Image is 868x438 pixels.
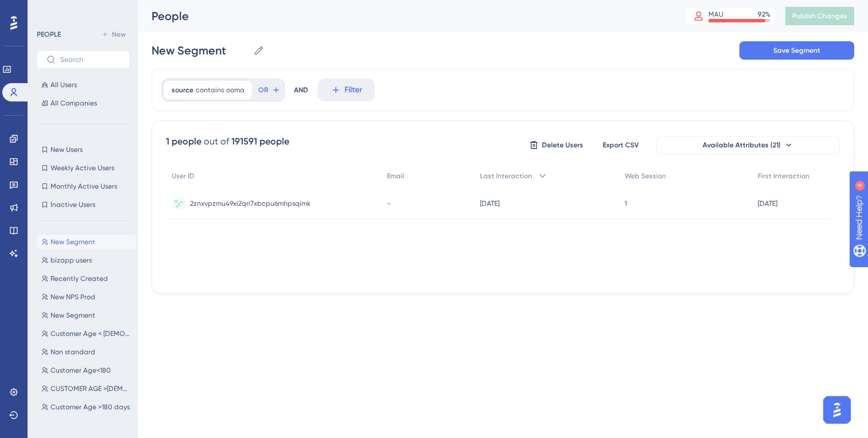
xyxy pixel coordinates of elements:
[37,143,130,157] button: New Users
[257,81,282,99] button: OR
[172,85,193,95] span: source
[758,10,770,19] div: 92 %
[152,8,656,24] div: People
[190,199,311,208] span: 2znxvpzmu49xi2qri7xbcpu6mhpsqimk
[785,7,854,25] button: Publish Changes
[739,41,854,60] button: Save Segment
[37,96,130,110] button: All Companies
[773,46,820,55] span: Save Segment
[258,85,268,95] span: OR
[204,135,229,148] div: out of
[51,329,132,338] span: Customer Age < [DEMOGRAPHIC_DATA] days
[37,345,137,359] button: Non standard
[51,384,132,393] span: CUSTOMER AGE >[DEMOGRAPHIC_DATA] DAYS
[166,135,201,148] div: 1 people
[758,200,777,208] time: [DATE]
[51,274,108,283] span: Recently Created
[51,145,83,154] span: New Users
[231,135,289,148] div: 191591 people
[542,140,583,150] span: Delete Users
[51,366,111,375] span: Customer Age<180
[37,78,130,92] button: All Users
[152,42,249,58] input: Segment Name
[37,30,61,39] div: PEOPLE
[226,85,245,95] span: ooma
[480,200,499,208] time: [DATE]
[758,171,809,181] span: First Interaction
[196,85,224,95] span: contains
[625,199,627,208] span: 1
[625,171,666,181] span: Web Session
[37,290,137,304] button: New NPS Prod
[37,253,137,267] button: bizapp users
[820,393,854,427] iframe: UserGuiding AI Assistant Launcher
[592,136,649,154] button: Export CSV
[51,311,95,320] span: New Segment
[344,83,362,97] span: Filter
[37,363,137,377] button: Customer Age<180
[51,292,95,302] span: New NPS Prod
[317,79,375,101] button: Filter
[37,235,137,249] button: New Segment
[37,327,137,341] button: Customer Age < [DEMOGRAPHIC_DATA] days
[294,79,308,101] div: AND
[37,400,137,414] button: Customer Age >180 days
[112,30,126,39] span: New
[51,80,77,89] span: All Users
[792,11,847,21] span: Publish Changes
[51,182,117,191] span: Monthly Active Users
[51,99,97,108] span: All Companies
[27,3,72,17] span: Need Help?
[387,199,390,208] span: -
[37,382,137,396] button: CUSTOMER AGE >[DEMOGRAPHIC_DATA] DAYS
[387,171,404,181] span: Email
[80,6,83,15] div: 4
[37,179,130,193] button: Monthly Active Users
[51,256,92,265] span: bizapp users
[708,10,723,19] div: MAU
[51,163,114,173] span: Weekly Active Users
[60,56,120,64] input: Search
[51,200,95,209] span: Inactive Users
[37,308,137,322] button: New Segment
[528,136,585,154] button: Delete Users
[51,237,95,247] span: New Segment
[656,136,840,154] button: Available Attributes (21)
[172,171,195,181] span: User ID
[98,28,130,41] button: New
[37,198,130,212] button: Inactive Users
[37,161,130,175] button: Weekly Active Users
[37,272,137,286] button: Recently Created
[480,171,532,181] span: Last Interaction
[603,140,639,150] span: Export CSV
[703,140,781,150] span: Available Attributes (21)
[51,347,95,357] span: Non standard
[51,402,130,412] span: Customer Age >180 days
